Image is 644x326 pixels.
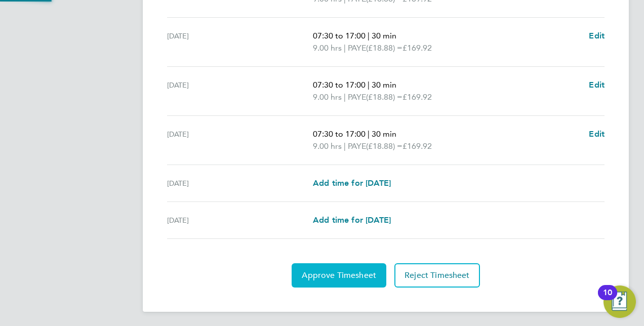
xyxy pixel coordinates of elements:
[366,141,402,151] span: (£18.88) =
[313,214,391,226] a: Add time for [DATE]
[167,128,313,152] div: [DATE]
[348,140,366,152] span: PAYE
[368,31,370,40] span: |
[589,80,605,90] span: Edit
[292,263,386,288] button: Approve Timesheet
[589,128,605,140] a: Edit
[589,30,605,42] a: Edit
[313,215,391,225] span: Add time for [DATE]
[313,80,366,90] span: 07:30 to 17:00
[372,129,396,139] span: 30 min
[348,42,366,54] span: PAYE
[313,92,342,102] span: 9.00 hrs
[402,43,432,53] span: £169.92
[589,31,605,40] span: Edit
[603,293,612,306] div: 10
[167,79,313,103] div: [DATE]
[589,129,605,139] span: Edit
[366,43,402,53] span: (£18.88) =
[405,270,470,280] span: Reject Timesheet
[603,286,636,318] button: Open Resource Center, 10 new notifications
[167,177,313,189] div: [DATE]
[313,43,342,53] span: 9.00 hrs
[344,92,346,102] span: |
[402,141,432,151] span: £169.92
[313,141,342,151] span: 9.00 hrs
[394,263,480,288] button: Reject Timesheet
[167,30,313,54] div: [DATE]
[313,177,391,189] a: Add time for [DATE]
[366,92,402,102] span: (£18.88) =
[348,91,366,103] span: PAYE
[402,92,432,102] span: £169.92
[589,79,605,91] a: Edit
[167,214,313,226] div: [DATE]
[372,80,396,90] span: 30 min
[302,270,376,280] span: Approve Timesheet
[313,129,366,139] span: 07:30 to 17:00
[313,178,391,188] span: Add time for [DATE]
[344,141,346,151] span: |
[344,43,346,53] span: |
[372,31,396,40] span: 30 min
[313,31,366,40] span: 07:30 to 17:00
[368,80,370,90] span: |
[368,129,370,139] span: |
